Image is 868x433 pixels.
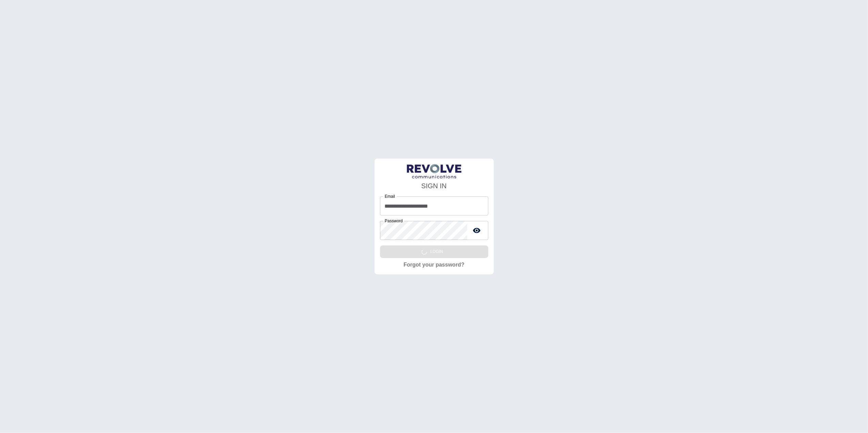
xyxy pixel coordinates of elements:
[385,218,403,224] label: Password
[407,164,461,179] img: LogoText
[404,261,464,269] a: Forgot your password?
[385,193,395,199] label: Email
[380,181,488,191] h4: SIGN IN
[470,224,484,237] button: toggle password visibility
